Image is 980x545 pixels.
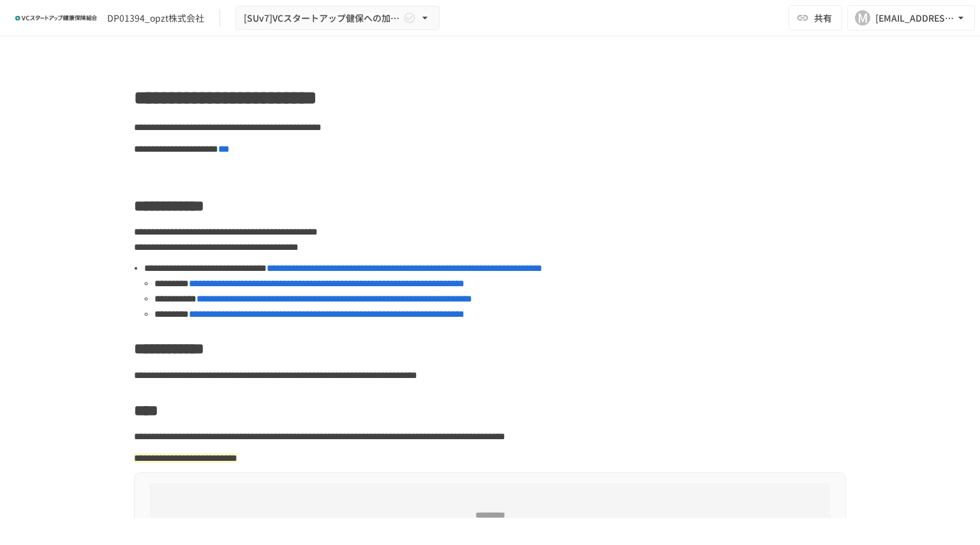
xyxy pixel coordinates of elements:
img: ZDfHsVrhrXUoWEWGWYf8C4Fv4dEjYTEDCNvmL73B7ox [15,8,97,28]
button: M[EMAIL_ADDRESS][DOMAIN_NAME] [847,5,975,31]
div: [EMAIL_ADDRESS][DOMAIN_NAME] [875,10,954,26]
span: [SUv7]VCスタートアップ健保への加入申請手続き [244,10,401,26]
div: DP01394_opzt株式会社 [107,11,204,25]
div: M [855,10,870,25]
button: 共有 [789,5,842,31]
button: [SUv7]VCスタートアップ健保への加入申請手続き [235,6,440,31]
span: 共有 [814,11,832,25]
